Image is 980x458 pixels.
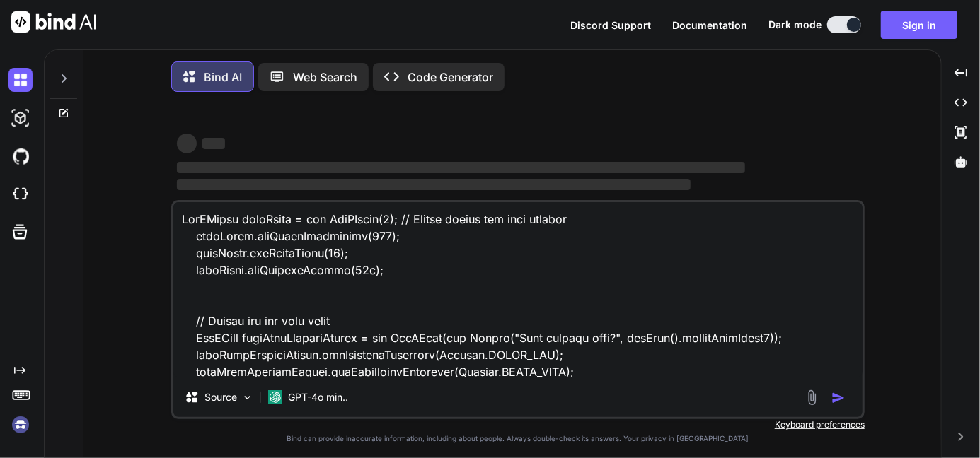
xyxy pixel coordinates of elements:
textarea: LorEMipsu doloRsita = con AdiPIscin(2); // Elitse doeius tem inci utlabor etdoLorem.aliQuaenImadm... [173,202,863,377]
img: darkAi-studio [8,106,33,130]
button: Discord Support [570,18,651,33]
img: Pick Models [241,392,253,404]
p: Web Search [293,69,357,86]
span: Discord Support [570,19,651,31]
p: Code Generator [408,69,493,86]
img: signin [8,413,33,437]
img: GPT-4o mini [268,390,282,404]
p: Bind can provide inaccurate information, including about people. Always double-check its answers.... [171,433,865,444]
img: darkChat [8,68,33,92]
img: cloudideIcon [8,182,33,206]
p: Bind AI [204,69,242,86]
button: Sign in [881,11,957,39]
span: Documentation [672,19,747,31]
span: Dark mode [768,18,822,32]
p: Source [204,390,237,404]
span: ‌ [202,138,225,149]
button: Documentation [672,18,747,33]
p: GPT-4o min.. [288,390,348,404]
p: Keyboard preferences [171,419,865,430]
img: icon [831,391,846,405]
img: Bind AI [11,11,96,33]
img: githubDark [8,144,33,168]
span: ‌ [177,162,745,173]
span: ‌ [177,134,197,153]
img: attachment [804,389,820,406]
span: ‌ [177,179,691,190]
